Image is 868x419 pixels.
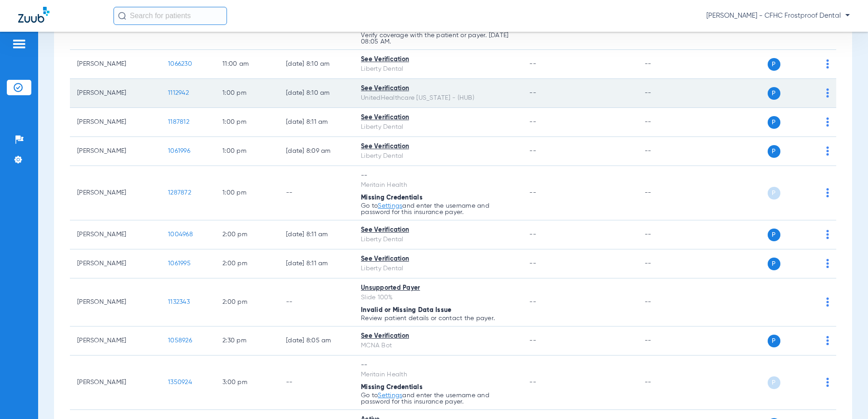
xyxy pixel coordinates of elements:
[768,116,780,129] span: P
[70,220,161,249] td: [PERSON_NAME]
[361,93,515,103] div: UnitedHealthcare [US_STATE] - (HUB)
[529,231,536,238] span: --
[826,188,829,197] img: group-dot-blue.svg
[823,375,868,419] iframe: Chat Widget
[70,79,161,108] td: [PERSON_NAME]
[279,79,354,108] td: [DATE] 8:10 AM
[637,108,699,137] td: --
[361,293,515,302] div: Slide 100%
[768,229,780,241] span: P
[168,148,190,154] span: 1061996
[361,225,515,235] div: See Verification
[279,166,354,220] td: --
[361,331,515,341] div: See Verification
[279,326,354,356] td: [DATE] 8:05 AM
[361,55,515,64] div: See Verification
[637,356,699,410] td: --
[529,379,536,385] span: --
[361,32,515,45] p: Verify coverage with the patient or payer. [DATE] 08:05 AM.
[361,64,515,74] div: Liberty Dental
[215,166,279,220] td: 1:00 PM
[70,137,161,166] td: [PERSON_NAME]
[637,166,699,220] td: --
[361,84,515,93] div: See Verification
[361,142,515,151] div: See Verification
[168,119,189,125] span: 1187812
[768,335,780,347] span: P
[361,122,515,132] div: Liberty Dental
[826,336,829,345] img: group-dot-blue.svg
[529,299,536,305] span: --
[279,249,354,278] td: [DATE] 8:11 AM
[378,392,402,399] a: Settings
[706,11,850,20] span: [PERSON_NAME] - CFHC Frostproof Dental
[637,220,699,249] td: --
[215,137,279,166] td: 1:00 PM
[361,370,515,380] div: Meritain Health
[70,108,161,137] td: [PERSON_NAME]
[826,230,829,239] img: group-dot-blue.svg
[529,148,536,154] span: --
[768,187,780,200] span: P
[529,119,536,125] span: --
[637,278,699,326] td: --
[215,79,279,108] td: 1:00 PM
[826,59,829,68] img: group-dot-blue.svg
[215,326,279,356] td: 2:30 PM
[168,299,190,305] span: 1132343
[361,361,515,370] div: --
[168,337,192,344] span: 1058926
[113,7,227,25] input: Search for patients
[768,145,780,158] span: P
[279,220,354,249] td: [DATE] 8:11 AM
[168,260,191,267] span: 1061995
[168,61,192,67] span: 1066230
[826,117,829,127] img: group-dot-blue.svg
[279,278,354,326] td: --
[361,384,423,390] span: Missing Credentials
[826,259,829,268] img: group-dot-blue.svg
[279,356,354,410] td: --
[168,190,191,196] span: 1287872
[826,146,829,156] img: group-dot-blue.svg
[279,137,354,166] td: [DATE] 8:09 AM
[361,113,515,122] div: See Verification
[215,50,279,79] td: 11:00 AM
[637,137,699,166] td: --
[361,151,515,161] div: Liberty Dental
[768,58,780,71] span: P
[361,180,515,190] div: Meritain Health
[168,90,189,96] span: 1112942
[279,108,354,137] td: [DATE] 8:11 AM
[529,90,536,96] span: --
[361,254,515,264] div: See Verification
[529,260,536,267] span: --
[168,379,192,385] span: 1350924
[215,108,279,137] td: 1:00 PM
[70,326,161,356] td: [PERSON_NAME]
[361,171,515,180] div: --
[18,7,49,23] img: Zuub Logo
[70,278,161,326] td: [PERSON_NAME]
[361,235,515,244] div: Liberty Dental
[768,258,780,270] span: P
[279,50,354,79] td: [DATE] 8:10 AM
[12,39,26,49] img: hamburger-icon
[768,376,780,389] span: P
[826,297,829,307] img: group-dot-blue.svg
[361,341,515,351] div: MCNA Bot
[378,203,402,209] a: Settings
[215,220,279,249] td: 2:00 PM
[826,88,829,97] img: group-dot-blue.svg
[118,12,126,20] img: Search Icon
[637,249,699,278] td: --
[361,283,515,293] div: Unsupported Payer
[215,249,279,278] td: 2:00 PM
[361,264,515,273] div: Liberty Dental
[168,231,193,238] span: 1004968
[70,50,161,79] td: [PERSON_NAME]
[361,392,515,405] p: Go to and enter the username and password for this insurance payer.
[70,166,161,220] td: [PERSON_NAME]
[361,307,451,313] span: Invalid or Missing Data Issue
